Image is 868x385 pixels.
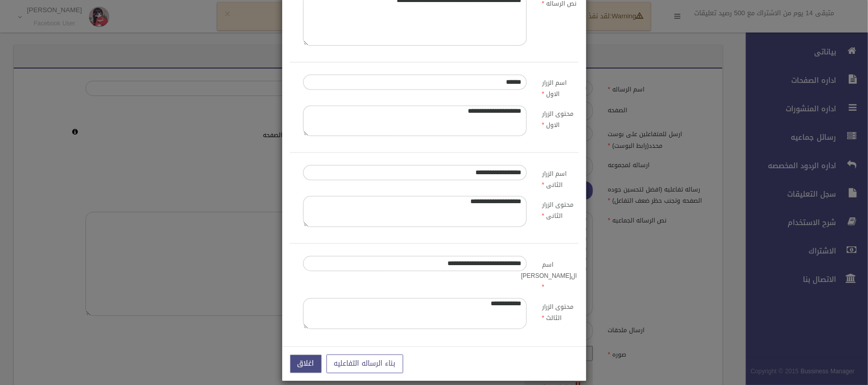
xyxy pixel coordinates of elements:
[326,355,403,373] button: بناء الرساله التفاعليه
[534,106,585,131] label: محتوى الزرار الاول
[534,75,585,100] label: اسم الزرار الاول
[534,196,585,221] label: محتوى الزرار الثانى
[534,165,585,190] label: اسم الزرار الثانى
[290,355,322,373] button: اغلاق
[534,298,585,324] label: محتوى الزرار الثالث
[534,256,585,293] label: اسم ال[PERSON_NAME]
